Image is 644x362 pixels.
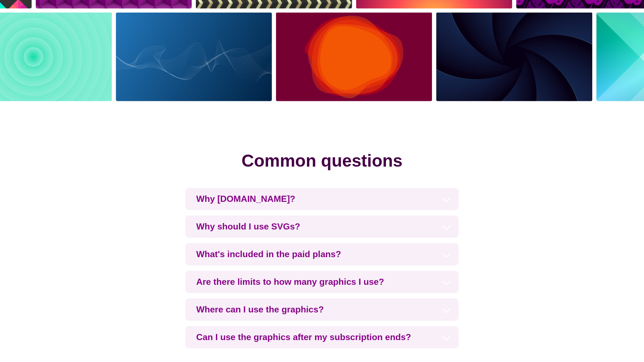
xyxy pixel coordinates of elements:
[185,243,459,265] h3: What's included in the paid plans?
[185,215,459,238] h3: Why should I use SVGs?
[185,298,459,321] h3: Where can I use the graphics?
[185,271,459,293] h3: Are there limits to how many graphics I use?
[185,188,459,210] h3: Why [DOMAIN_NAME]?
[22,148,622,174] h2: Common questions
[185,326,459,348] h3: Can I use the graphics after my subscription ends?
